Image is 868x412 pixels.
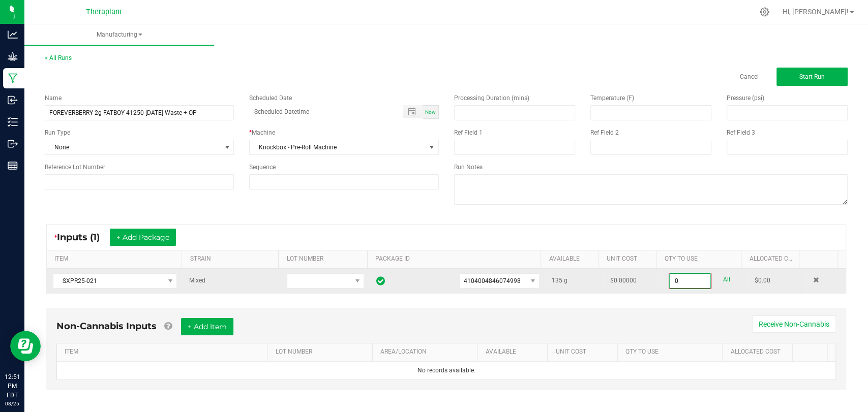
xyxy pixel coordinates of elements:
span: Processing Duration (mins) [454,94,529,102]
span: Scheduled Date [249,94,292,102]
td: No records available. [57,362,835,379]
a: Sortable [800,348,823,356]
span: Pressure (psi) [727,94,764,102]
span: Mixed [189,277,205,284]
span: $0.00 [754,277,770,284]
span: Sequence [249,164,276,171]
span: In Sync [376,275,385,287]
span: 135 [552,277,562,284]
span: Non-Cannabis Inputs [56,321,157,332]
p: 12:51 PM EDT [5,372,20,400]
span: Temperature (F) [590,94,634,102]
a: Allocated CostSortable [750,255,795,263]
div: Manage settings [758,7,771,17]
span: 4104004846074998 [464,277,521,284]
button: Start Run [776,68,848,86]
a: Sortable [807,255,833,263]
span: Run Notes [454,164,483,171]
span: Ref Field 2 [590,129,619,136]
a: < All Runs [45,54,72,61]
a: AREA/LOCATIONSortable [380,348,473,356]
span: Now [425,109,436,115]
span: Machine [252,129,275,136]
inline-svg: Outbound [8,139,18,149]
a: Allocated CostSortable [731,348,789,356]
a: Add Non-Cannabis items that were also consumed in the run (e.g. gloves and packaging); Also add N... [164,321,172,332]
a: STRAINSortable [190,255,275,263]
span: Inputs (1) [57,232,110,243]
input: Scheduled Datetime [249,105,392,118]
a: LOT NUMBERSortable [276,348,369,356]
span: Hi, [PERSON_NAME]! [783,8,849,16]
a: Unit CostSortable [555,348,613,356]
span: $0.00000 [610,277,637,284]
a: Unit CostSortable [607,255,652,263]
span: NO DATA FOUND [459,273,540,289]
a: Cancel [740,73,759,81]
inline-svg: Analytics [8,29,18,40]
inline-svg: Grow [8,51,18,61]
inline-svg: Reports [8,161,18,171]
a: All [723,273,730,287]
span: Run Type [45,128,70,137]
button: Receive Non-Cannabis [752,315,836,333]
span: Ref Field 3 [727,129,755,136]
span: Name [45,94,62,102]
a: AVAILABLESortable [549,255,594,263]
button: + Add Package [110,229,176,246]
a: PACKAGE IDSortable [375,255,537,263]
span: Knockbox - Pre-Roll Machine [250,140,425,154]
a: QTY TO USESortable [665,255,737,263]
a: Manufacturing [24,24,214,46]
span: None [45,140,221,154]
iframe: Resource center [10,331,41,361]
a: QTY TO USESortable [625,348,719,356]
p: 08/25 [5,400,20,407]
inline-svg: Inventory [8,117,18,127]
a: ITEMSortable [54,255,178,263]
span: SXPR25-021 [53,274,164,288]
span: Manufacturing [24,30,214,39]
inline-svg: Inbound [8,95,18,105]
span: Toggle popup [403,105,423,118]
button: + Add Item [181,318,233,335]
span: Theraplant [86,8,122,16]
span: Start Run [799,73,825,80]
a: AVAILABLESortable [486,348,544,356]
span: Reference Lot Number [45,164,105,171]
span: Ref Field 1 [454,129,483,136]
a: ITEMSortable [65,348,263,356]
span: g [564,277,567,284]
inline-svg: Manufacturing [8,73,18,83]
a: LOT NUMBERSortable [287,255,364,263]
